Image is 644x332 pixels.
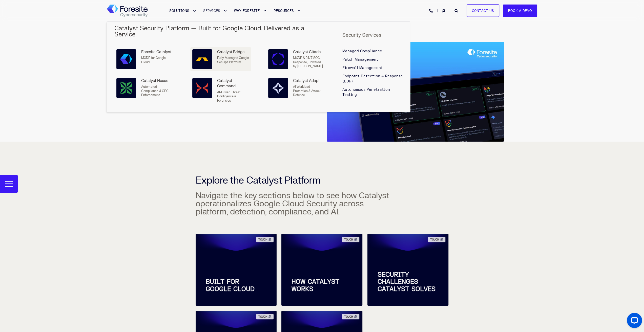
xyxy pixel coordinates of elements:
[234,9,260,13] span: WHY FORESITE
[442,8,446,13] a: Login
[141,78,173,83] div: Catalyst Nexus
[503,4,537,17] a: Book a Demo
[293,78,325,83] div: Catalyst Adapt
[454,8,459,13] a: Open Search
[342,314,359,319] div: TOUCH
[190,47,251,71] a: Catalyst Bridge Catalyst BridgeFully Managed Google SecOps Platform
[263,9,266,12] div: Expand WHY FORESITE
[193,9,196,12] div: Expand SOLUTIONS
[293,49,325,55] div: Catalyst Citadel
[342,57,378,62] span: Patch Management
[217,78,249,89] div: Catalyst Command
[120,53,132,65] img: Foresite Catalyst
[114,47,175,71] a: Foresite Catalyst Foresite CatalystMXDR for Google Cloud
[217,90,249,103] p: AI-Driven Threat Intelligence & Forensics
[107,5,148,17] a: Back to Home
[342,74,403,83] span: Endpoint Detection & Response (EDR)
[190,76,251,105] a: Catalyst Command Catalyst CommandAI-Driven Threat Intelligence & Forensics
[196,190,389,217] span: Navigate the key sections below to see how Catalyst operationalizes Google Cloud Security across ...
[623,311,644,332] iframe: LiveChat chat widget
[467,4,499,17] a: Contact Us
[141,85,173,97] p: Automated Compliance & GRC Enforcement
[217,49,249,55] div: Catalyst Bridge
[342,33,403,38] h5: Security Services
[224,9,227,12] div: Expand SERVICES
[196,82,208,94] img: Catalyst Command
[217,56,249,64] p: Fully Managed Google SecOps Platform
[293,85,325,97] p: AI Workload Protection & Attack Defense
[141,49,173,55] div: Foresite Catalyst
[342,237,359,242] div: TOUCH
[272,82,284,94] img: Catalyst Adapt, Powered by Model Armor
[114,26,327,38] h5: Catalyst Security Platform — Built for Google Cloud. Delivered as a Service.
[293,56,323,68] span: MXDR & 24/7 SOC Response, Powered by [PERSON_NAME]
[120,82,132,94] img: Catalyst Nexus, Powered by Security Command Center Enterprise
[272,53,284,65] img: Catalyst Citadel, Powered by Google SecOps
[342,87,390,97] span: Autonomous Penetration Testing
[107,5,148,17] img: Foresite logo, a hexagon shape of blues with a directional arrow to the right hand side, and the ...
[169,9,189,13] span: SOLUTIONS
[297,9,300,12] div: Expand RESOURCES
[256,237,273,242] div: TOUCH
[342,49,382,53] span: Managed Compliance
[266,47,327,71] a: Catalyst Citadel, Powered by Google SecOps Catalyst CitadelMXDR & 24/7 SOC Response, Powered by [...
[196,140,365,185] h2: Explore the Catalyst Platform
[196,53,208,65] img: Catalyst Bridge
[256,314,273,319] div: TOUCH
[274,9,294,13] span: RESOURCES
[342,66,383,70] span: Firewall Management
[114,76,175,100] a: Catalyst Nexus, Powered by Security Command Center Enterprise Catalyst NexusAutomated Compliance ...
[266,76,327,100] a: Catalyst Adapt, Powered by Model Armor Catalyst AdaptAI Workload Protection & Attack Defense
[428,237,445,242] div: TOUCH
[141,56,166,64] span: MXDR for Google Cloud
